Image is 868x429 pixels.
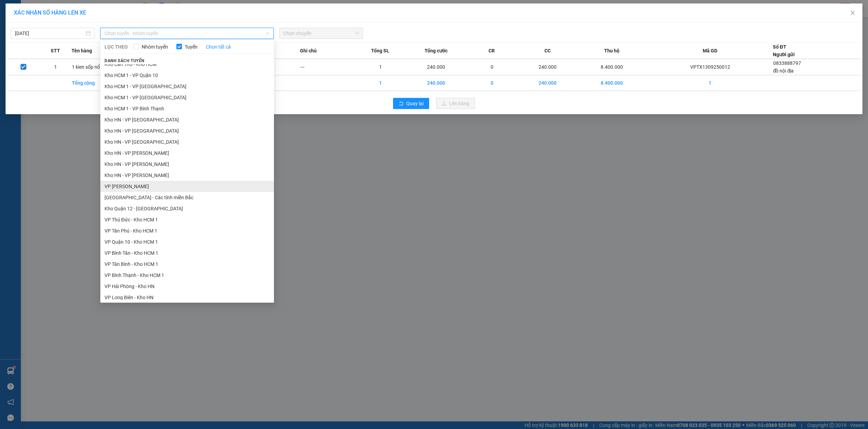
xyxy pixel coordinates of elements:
td: 8.400.000 [577,59,648,75]
td: 240.000 [407,75,465,91]
td: Tổng cộng [72,75,125,91]
span: XÁC NHẬN SỐ HÀNG LÊN XE [14,9,86,16]
td: 1 [353,59,407,75]
li: Kho HN - VP [GEOGRAPHIC_DATA] [100,136,274,148]
td: 0 [465,59,518,75]
strong: PHIẾU DÁN LÊN HÀNG [46,3,137,12]
td: VPTX1309250012 [647,59,773,75]
span: LỌC THEO [105,43,128,51]
button: uploadLên hàng [436,98,475,109]
span: Tổng SL [371,47,389,54]
span: CR [489,47,495,54]
span: Tuyến [182,43,200,51]
li: Kho HCM 1 - VP [GEOGRAPHIC_DATA] [100,92,274,103]
li: Kho HCM 1 - VP Quận 10 [100,70,274,81]
li: VP Tân Bình - Kho HCM 1 [100,259,274,270]
span: Mã đơn: VPTX1309250022 [3,42,105,51]
li: [GEOGRAPHIC_DATA] - Các tỉnh miền Bắc [100,192,274,203]
li: VP Quận 10 - Kho HCM 1 [100,236,274,247]
li: Kho Cần Thơ - Kho HCM [100,59,274,70]
td: 8.400.000 [577,75,648,91]
span: close [850,10,856,16]
li: Kho HN - VP [PERSON_NAME] [100,148,274,159]
span: Mã GD [703,47,717,54]
li: Kho HCM 1 - VP Bình Thạnh [100,103,274,114]
li: Kho HN - VP [PERSON_NAME] [100,159,274,170]
td: 1 [647,75,773,91]
a: Chọn tất cả [206,43,231,51]
span: Danh sách tuyến [100,58,149,64]
span: Ghi chú [300,47,317,54]
span: Tổng cước [425,47,448,54]
td: 0 [465,75,518,91]
td: 1 [353,75,407,91]
li: Kho HN - VP [GEOGRAPHIC_DATA] [100,125,274,136]
span: đồ nội địa [773,68,794,74]
span: STT [51,47,60,54]
strong: CSKH: [19,24,37,30]
span: Chọn tuyến - nhóm tuyến [105,28,270,39]
li: VP Hải Phòng - Kho HN [100,281,274,292]
li: Kho HN - VP [PERSON_NAME] [100,170,274,181]
span: Ngày in phiếu: 18:07 ngày [44,14,140,21]
li: VP Tân Phú - Kho HCM 1 [100,225,274,236]
span: Tên hàng [72,47,92,54]
span: Chọn chuyến [283,28,359,39]
td: 1 kien sốp nổ [72,59,125,75]
span: CC [544,47,551,54]
span: Thu hộ [604,47,619,54]
li: Kho Quận 12 - [GEOGRAPHIC_DATA] [100,203,274,214]
button: Close [843,3,862,23]
li: VP Thủ Đức - Kho HCM 1 [100,214,274,225]
td: --- [300,59,353,75]
li: Kho HN - VP [GEOGRAPHIC_DATA] [100,114,274,125]
span: down [266,31,270,35]
span: Nhóm tuyến [139,43,171,51]
span: Quay lại [406,100,424,107]
li: VP Bình Thạnh - Kho HCM 1 [100,270,274,281]
button: rollbackQuay lại [393,98,429,109]
span: rollback [399,101,403,107]
span: 0833888797 [773,60,801,66]
td: 1 [40,59,72,75]
input: 13/09/2025 [15,30,84,37]
span: CÔNG TY TNHH CHUYỂN PHÁT NHANH BẢO AN [60,24,127,36]
li: VP Bình Tân - Kho HCM 1 [100,247,274,259]
li: VP Long Biên - Kho HN [100,292,274,303]
li: Kho HCM 1 - VP [GEOGRAPHIC_DATA] [100,81,274,92]
div: Số ĐT Người gửi [773,43,795,58]
td: 240.000 [519,59,577,75]
li: VP [PERSON_NAME] [100,181,274,192]
span: [PHONE_NUMBER] [3,24,53,36]
td: 240.000 [519,75,577,91]
td: 240.000 [407,59,465,75]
